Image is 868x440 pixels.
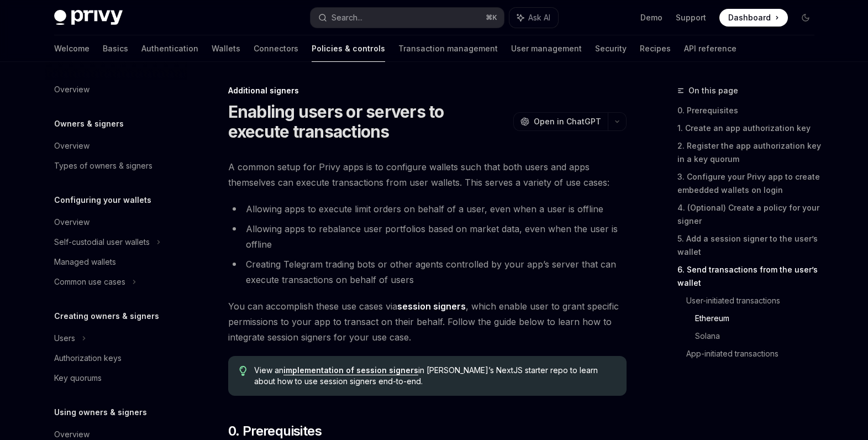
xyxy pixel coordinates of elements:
[228,102,509,142] h1: Enabling users or servers to execute transactions
[719,9,788,27] a: Dashboard
[677,168,823,199] a: 3. Configure your Privy app to create embedded wallets on login
[103,35,128,62] a: Basics
[45,348,187,368] a: Authorization keys
[54,117,124,130] h5: Owners & signers
[239,366,247,376] svg: Tip
[684,35,737,62] a: API reference
[254,35,298,62] a: Connectors
[797,9,814,27] button: Toggle dark mode
[332,11,362,24] div: Search...
[45,368,187,388] a: Key quorums
[283,365,418,375] a: implementation of session signers
[141,35,198,62] a: Authentication
[254,365,615,387] span: View an in [PERSON_NAME]’s NextJS starter repo to learn about how to use session signers end-to-end.
[54,10,123,25] img: dark logo
[511,35,582,62] a: User management
[54,332,75,345] div: Users
[528,12,550,23] span: Ask AI
[513,112,608,131] button: Open in ChatGPT
[677,199,823,230] a: 4. (Optional) Create a policy for your signer
[534,116,601,127] span: Open in ChatGPT
[311,8,504,28] button: Search...⌘K
[677,102,823,119] a: 0. Prerequisites
[695,310,823,327] a: Ethereum
[676,12,706,23] a: Support
[640,35,671,62] a: Recipes
[677,137,823,168] a: 2. Register the app authorization key in a key quorum
[212,35,240,62] a: Wallets
[54,275,125,289] div: Common use cases
[54,255,116,269] div: Managed wallets
[677,230,823,261] a: 5. Add a session signer to the user’s wallet
[54,216,90,229] div: Overview
[228,256,627,287] li: Creating Telegram trading bots or other agents controlled by your app’s server that can execute t...
[45,212,187,232] a: Overview
[677,261,823,292] a: 6. Send transactions from the user’s wallet
[54,310,159,323] h5: Creating owners & signers
[398,35,498,62] a: Transaction management
[45,156,187,176] a: Types of owners & signers
[54,139,90,153] div: Overview
[640,12,662,23] a: Demo
[728,12,771,23] span: Dashboard
[686,345,823,363] a: App-initiated transactions
[228,159,627,190] span: A common setup for Privy apps is to configure wallets such that both users and apps themselves ca...
[54,371,102,385] div: Key quorums
[677,119,823,137] a: 1. Create an app authorization key
[54,159,152,172] div: Types of owners & signers
[54,352,122,365] div: Authorization keys
[228,201,627,217] li: Allowing apps to execute limit orders on behalf of a user, even when a user is offline
[45,252,187,272] a: Managed wallets
[54,406,147,419] h5: Using owners & signers
[54,235,150,249] div: Self-custodial user wallets
[54,193,151,207] h5: Configuring your wallets
[45,80,187,99] a: Overview
[695,327,823,345] a: Solana
[509,8,558,28] button: Ask AI
[228,221,627,252] li: Allowing apps to rebalance user portfolios based on market data, even when the user is offline
[486,13,497,22] span: ⌘ K
[688,84,738,97] span: On this page
[228,298,627,345] span: You can accomplish these use cases via , which enable user to grant specific permissions to your ...
[595,35,627,62] a: Security
[54,35,90,62] a: Welcome
[228,85,627,96] div: Additional signers
[686,292,823,310] a: User-initiated transactions
[54,83,90,96] div: Overview
[228,422,322,440] span: 0. Prerequisites
[397,301,466,312] a: session signers
[45,136,187,156] a: Overview
[312,35,385,62] a: Policies & controls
